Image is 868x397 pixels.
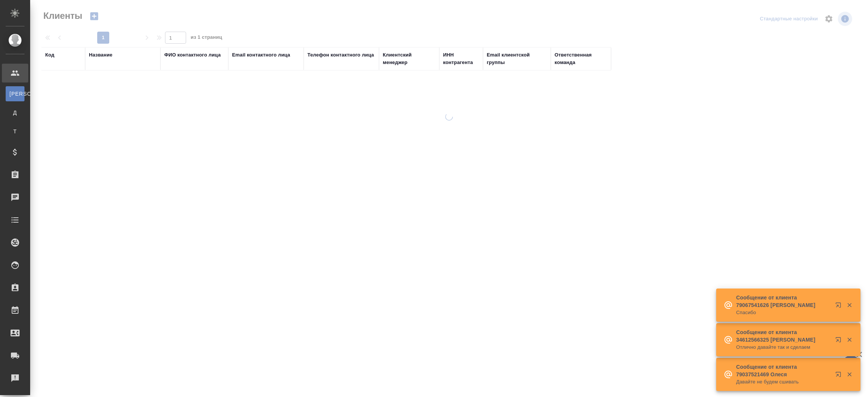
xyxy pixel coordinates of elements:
span: Т [9,128,21,135]
p: Сообщение от клиента 34612566325 [PERSON_NAME] [736,328,830,344]
a: Т [6,124,24,139]
div: Код [45,51,54,59]
button: Открыть в новой вкладке [831,367,849,385]
button: Закрыть [842,336,857,343]
button: Закрыть [842,302,857,308]
div: Телефон контактного лица [307,51,374,59]
button: Открыть в новой вкладке [831,298,849,316]
a: Д [6,105,24,120]
div: Ответственная команда [555,51,607,66]
a: [PERSON_NAME] [6,86,24,101]
p: Сообщение от клиента 79037521469 Олеся [736,363,830,378]
div: Название [89,51,112,59]
span: [PERSON_NAME] [9,90,21,98]
div: Клиентский менеджер [383,51,436,66]
p: Отлично давайте так и сделаем [736,344,830,351]
button: Закрыть [842,371,857,378]
div: Email контактного лица [232,51,290,59]
p: Сообщение от клиента 79067541626 [PERSON_NAME] [736,294,830,309]
div: Email клиентской группы [487,51,547,66]
p: Спасибо [736,309,830,316]
div: ИНН контрагента [443,51,479,66]
span: Д [9,109,21,116]
div: ФИО контактного лица [164,51,221,59]
p: Давайте не будем сшивать [736,378,830,386]
button: Открыть в новой вкладке [831,332,849,350]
